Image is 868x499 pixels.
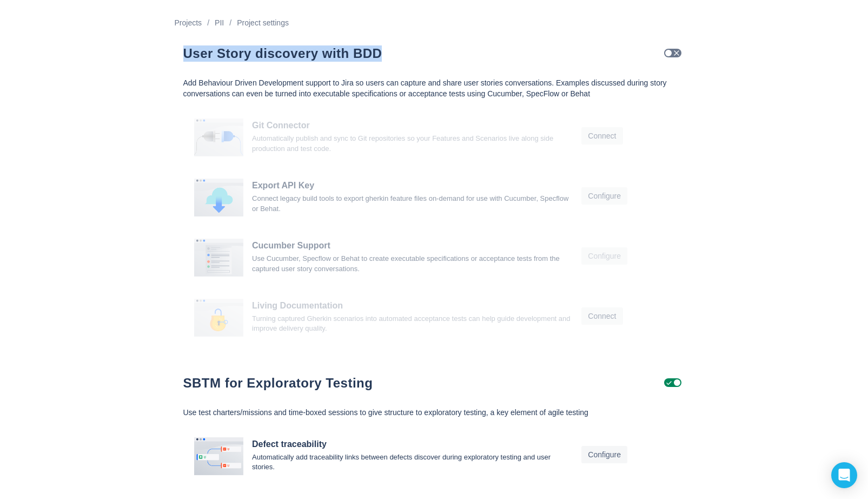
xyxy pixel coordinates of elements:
span: Configure [588,187,621,205]
div: Open Intercom Messenger [831,462,857,488]
button: Connect [581,307,622,325]
span: Uncheck [665,378,673,387]
p: Add Behaviour Driven Development support to Jira so users can capture and share user stories conv... [183,78,685,100]
span: Configure [588,247,621,265]
h1: SBTM for Exploratory Testing [183,375,600,391]
img: 2y333a7zPOGPUgP98Dt6g889MBDDz38N21tVM8cWutFAAAAAElFTkSuQmCC [194,179,244,216]
p: Use Cucumber, Specflow or Behat to create executable specifications or acceptance tests from the ... [252,254,573,274]
a: Project settings [237,16,289,29]
button: Configure [581,187,627,205]
span: Configure [588,446,621,463]
img: e52e3d1eb0d6909af0b0184d9594f73b.png [194,299,244,337]
h3: Export API Key [252,179,573,192]
div: / [224,16,237,29]
div: / [202,16,215,29]
a: PII [215,16,224,29]
h3: Cucumber Support [252,239,573,252]
span: Connect [588,307,616,325]
p: Connect legacy build tools to export gherkin feature files on-demand for use with Cucumber, Specf... [252,194,573,214]
button: Connect [581,127,622,145]
img: frLO3nNNOywAAAABJRU5ErkJggg== [194,119,244,156]
img: vhH2hqtHqhtfwMUtl0c5csJQQAAAABJRU5ErkJggg== [194,239,244,277]
button: Configure [581,247,627,265]
p: Use test charters/missions and time-boxed sessions to give structure to exploratory testing, a ke... [183,408,685,418]
span: Check [672,49,681,57]
img: PwwcOHj34BvnjR0StUHUAAAAAASUVORK5CYII= [194,437,244,475]
span: Connect [588,127,616,145]
p: Automatically add traceability links between defects discover during exploratory testing and user... [252,452,573,472]
h1: User Story discovery with BDD [183,45,600,62]
h3: Living Documentation [252,299,573,312]
h3: Defect traceability [252,437,573,451]
a: Projects [175,16,202,29]
button: Configure [581,446,627,463]
p: Automatically publish and sync to Git repositories so your Features and Scenarios live along side... [252,134,573,154]
p: Turning captured Gherkin scenarios into automated acceptance tests can help guide development and... [252,314,573,334]
h3: Git Connector [252,119,573,132]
